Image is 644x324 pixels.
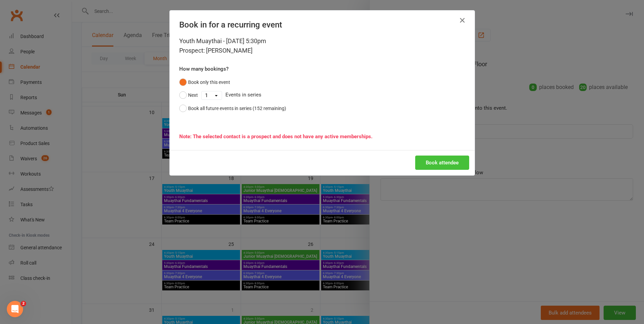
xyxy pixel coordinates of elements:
[179,36,465,55] div: Youth Muaythai - [DATE] 5:30pm Prospect: [PERSON_NAME]
[179,132,465,141] div: Note: The selected contact is a prospect and does not have any active memberships.
[179,65,228,73] label: How many bookings?
[179,89,198,102] button: Next
[457,15,468,26] button: Close
[21,301,26,306] span: 2
[179,76,230,89] button: Book only this event
[179,20,465,30] h4: Book in for a recurring event
[179,89,465,102] div: Events in series
[188,105,286,112] div: Book all future events in series (152 remaining)
[7,301,23,317] iframe: Intercom live chat
[415,156,469,170] button: Book attendee
[179,102,286,115] button: Book all future events in series (152 remaining)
